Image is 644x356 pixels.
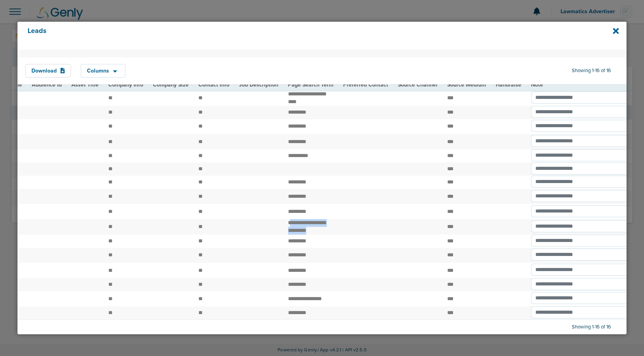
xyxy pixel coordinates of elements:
th: Company Size [148,79,194,91]
th: Company Info [104,79,148,91]
span: Columns [87,68,109,74]
button: Download [25,64,71,78]
th: Note [526,79,644,91]
span: Showing 1-16 of 16 [572,67,611,74]
th: Handraise [491,79,526,91]
th: Page Search Term [283,79,338,91]
th: Source Medium [443,79,491,91]
span: Showing 1-16 of 16 [572,324,611,330]
h4: Leads [28,27,559,45]
span: Audience Id [32,81,62,88]
th: Job Description [234,79,283,91]
th: Preferred Contact [338,79,393,91]
th: Asset Title [67,79,104,91]
th: Source Channel [393,79,443,91]
th: Contact Info [194,79,234,91]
